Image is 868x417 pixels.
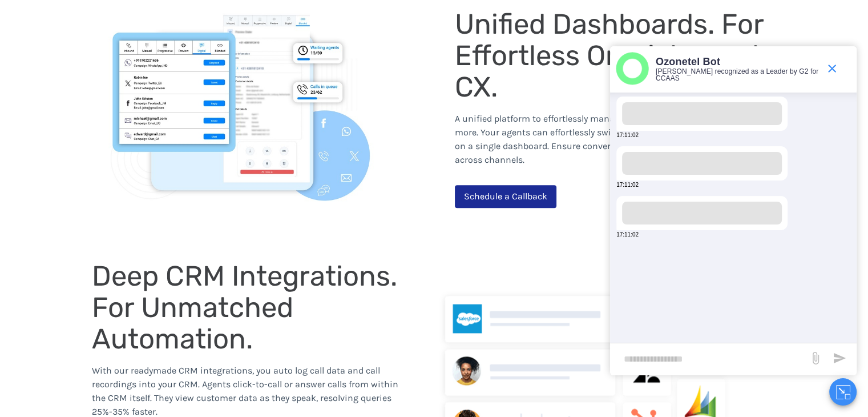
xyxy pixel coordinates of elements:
a: Schedule a Callback [455,185,556,208]
div: new-msg-input [616,349,803,370]
img: header [616,52,649,85]
span: 17:11:02 [616,231,639,238]
span: end chat or minimize [821,57,843,80]
span: With our readymade CRM integrations, you auto log call data and call recordings into your CRM. Ag... [92,365,398,417]
span: Unified Dashboards. For Effortless Omnichannel CX. [455,7,770,103]
span: 17:11:02 [616,132,639,138]
span: Deep CRM Integrations. For Unmatched Automation. [92,259,404,355]
p: Ozonetel Bot [656,55,819,69]
span: Schedule a Callback [464,191,547,202]
button: Close chat [829,378,857,406]
img: Unified Call Center Dashboard [92,10,424,207]
p: [PERSON_NAME] recognized as a Leader by G2 for CCAAS [656,68,819,82]
span: A unified platform to effortlessly manage phone calls, SMS, WhatsApp, and more. Your agents can e... [455,113,774,165]
span: 17:11:02 [616,182,639,188]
